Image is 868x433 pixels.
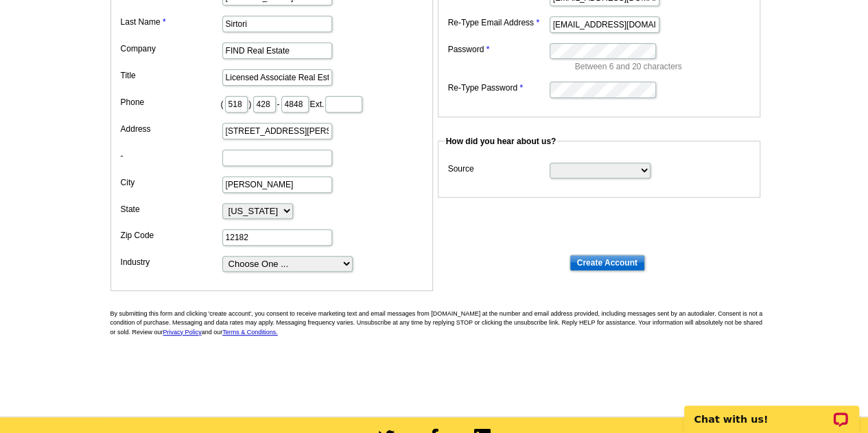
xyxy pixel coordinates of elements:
[121,203,221,215] label: State
[448,43,548,56] label: Password
[163,329,202,336] a: Privacy Policy
[445,135,558,148] legend: How did you hear about us?
[121,16,221,28] label: Last Name
[448,16,548,29] label: Re-Type Email Address
[675,390,868,433] iframe: LiveChat chat widget
[121,43,221,55] label: Company
[121,176,221,189] label: City
[121,150,221,162] label: -
[121,256,221,268] label: Industry
[110,309,769,338] p: By submitting this form and clicking 'create account', you consent to receive marketing text and ...
[570,255,645,271] input: Create Account
[448,82,548,94] label: Re-Type Password
[121,123,221,135] label: Address
[222,329,278,336] a: Terms & Conditions.
[121,69,221,82] label: Title
[575,60,753,73] p: Between 6 and 20 characters
[121,229,221,242] label: Zip Code
[121,96,221,108] label: Phone
[448,163,548,175] label: Source
[117,93,426,114] dd: ( ) - Ext.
